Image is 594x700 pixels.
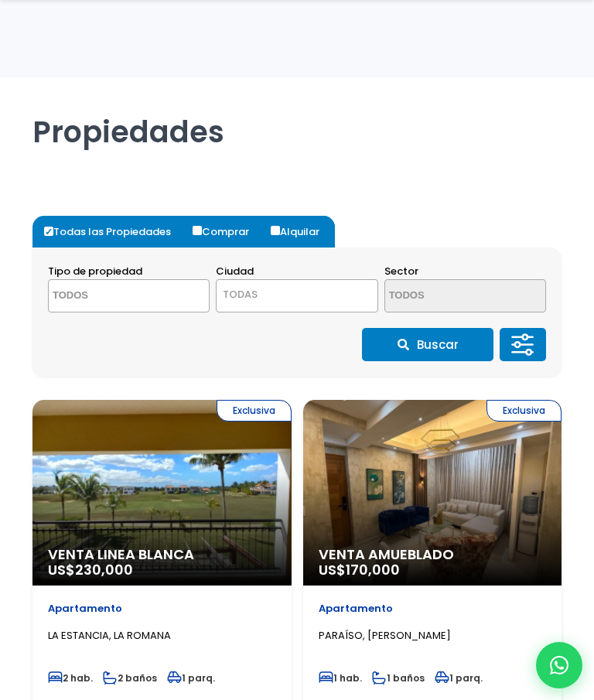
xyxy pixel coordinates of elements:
span: Sector [384,264,418,278]
textarea: Search [49,280,180,313]
textarea: Search [385,280,517,313]
span: Exclusiva [486,400,562,422]
span: PARAÍSO, [PERSON_NAME] [319,628,451,643]
input: Comprar [193,226,202,235]
label: Todas las Propiedades [40,216,186,248]
span: Venta Linea Blanca [48,547,276,562]
span: 2 hab. [48,671,93,685]
span: US$ [319,560,400,579]
h1: Propiedades [32,77,562,150]
span: Ciudad [216,264,254,278]
span: TODAS [217,284,377,306]
span: 1 parq. [167,671,215,685]
span: 170,000 [346,560,400,579]
span: TODAS [216,279,377,312]
span: TODAS [223,287,258,302]
span: Exclusiva [217,400,292,422]
span: 230,000 [75,560,133,579]
span: US$ [48,560,133,579]
span: LA ESTANCIA, LA ROMANA [48,628,171,643]
span: 1 parq. [435,671,483,685]
button: Buscar [362,328,493,361]
span: 1 hab. [319,671,362,685]
span: Tipo de propiedad [48,264,142,278]
p: Apartamento [48,601,276,616]
span: 1 baños [372,671,425,685]
input: Alquilar [271,226,280,235]
span: 2 baños [103,671,157,685]
p: Apartamento [319,601,547,616]
input: Todas las Propiedades [44,227,53,236]
span: Venta Amueblado [319,547,547,562]
label: Comprar [189,216,265,248]
label: Alquilar [267,216,335,248]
